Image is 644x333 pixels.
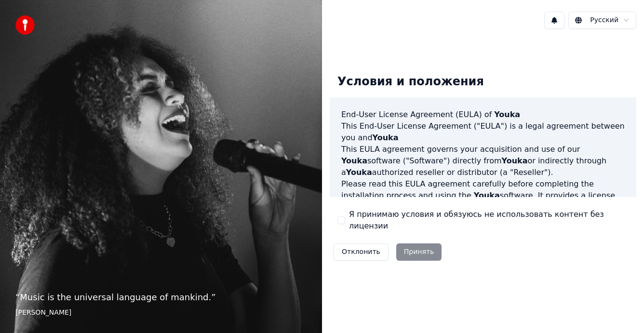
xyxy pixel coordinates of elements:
[341,144,625,178] p: This EULA agreement governs your acquisition and use of our software ("Software") directly from o...
[334,243,389,261] button: Отклонить
[15,15,35,35] img: youka
[15,291,307,304] p: “ Music is the universal language of mankind. ”
[341,109,625,120] h3: End-User License Agreement (EULA) of
[15,308,307,318] footer: [PERSON_NAME]
[502,156,528,165] span: Youka
[330,67,492,97] div: Условия и положения
[346,168,372,177] span: Youka
[341,120,625,144] p: This End-User License Agreement ("EULA") is a legal agreement between you and
[341,156,367,165] span: Youka
[349,209,629,232] label: Я принимаю условия и обязуюсь не использовать контент без лицензии
[341,178,625,225] p: Please read this EULA agreement carefully before completing the installation process and using th...
[474,191,500,200] span: Youka
[373,133,399,142] span: Youka
[494,110,520,119] span: Youka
